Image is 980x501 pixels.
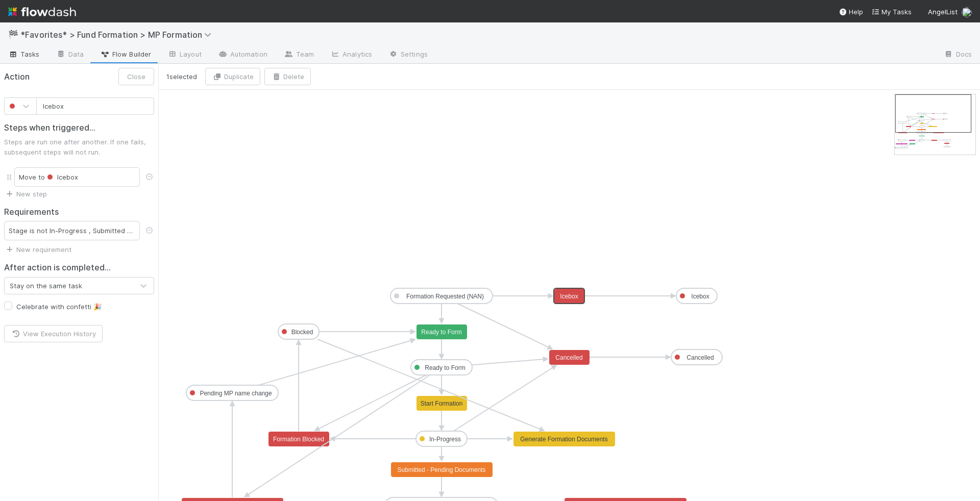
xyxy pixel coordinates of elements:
text: Start Formation [421,400,463,407]
span: Flow Builder [100,49,151,59]
span: 1 selected [166,71,197,82]
span: Tasks [8,49,40,59]
span: Icebox [45,173,78,181]
text: In-Progress [429,436,461,443]
a: Data [48,47,92,63]
img: avatar_892eb56c-5b5a-46db-bf0b-2a9023d0e8f8.png [962,7,972,17]
button: Duplicate [205,68,260,85]
text: Blocked [291,329,313,336]
div: Stage is not In-Progress , Submitted - Pending Documents , Complete [4,221,140,240]
div: Help [839,7,863,17]
span: 🏁 [8,30,18,39]
p: Steps are run one after another. If one fails, subsequent steps will not run. [4,137,154,157]
button: Delete [264,68,311,85]
span: My Tasks [871,8,912,16]
a: Automation [210,47,276,63]
text: Ready to Form [421,329,461,336]
a: Settings [380,47,436,63]
text: Icebox [560,293,578,300]
span: *Favorites* > Fund Formation > MP Formation [20,30,216,40]
text: Pending MP name change [200,390,272,397]
text: Formation Requested (NAN) [406,293,484,300]
span: Action [4,70,30,83]
button: Close [118,68,154,85]
h2: Steps when triggered... [4,123,154,133]
a: Analytics [322,47,380,63]
text: Formation Blocked [273,436,324,443]
div: Stay on the same task [10,281,82,291]
a: My Tasks [871,7,912,17]
div: Move to [14,167,140,187]
text: Icebox [691,293,709,300]
span: AngelList [928,8,958,16]
a: Docs [936,47,980,63]
text: Cancelled [555,354,582,361]
button: View Execution History [4,325,103,342]
a: New step [4,190,47,198]
text: Submitted - Pending Documents [398,466,486,473]
h2: Requirements [4,207,154,217]
img: logo-inverted-e16ddd16eac7371096b0.svg [8,3,76,20]
a: Team [276,47,322,63]
text: Cancelled [687,354,714,361]
a: New requirement [4,245,71,254]
label: Celebrate with confetti 🎉 [16,300,102,313]
h2: After action is completed... [4,263,111,272]
text: Ready to Form [425,364,465,371]
text: Generate Formation Documents [520,436,607,443]
a: Layout [159,47,210,63]
a: Flow Builder [92,47,159,63]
